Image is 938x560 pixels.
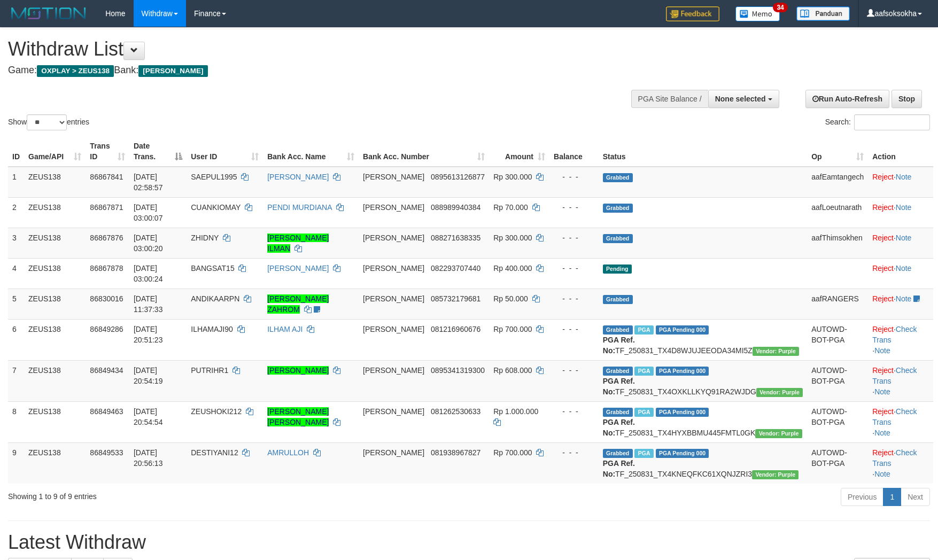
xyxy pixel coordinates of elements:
[901,488,930,506] a: Next
[8,487,383,502] div: Showing 1 to 9 of 9 entries
[868,319,933,360] td: · ·
[431,173,485,181] span: Copy 0895613126877 to clipboard
[554,232,594,243] div: - - -
[129,136,187,167] th: Date Trans.: activate to sort column descending
[872,264,894,273] a: Reject
[656,408,709,417] span: PGA Pending
[854,114,930,130] input: Search:
[872,407,894,416] a: Reject
[90,264,123,273] span: 86867878
[191,203,241,212] span: CUANKIOMAY
[24,360,86,401] td: ZEUS138
[8,38,615,60] h1: Withdraw List
[874,387,890,396] a: Note
[267,366,329,375] a: [PERSON_NAME]
[90,203,123,212] span: 86867871
[363,234,424,242] span: [PERSON_NAME]
[24,167,86,198] td: ZEUS138
[90,366,123,375] span: 86849434
[841,488,883,506] a: Previous
[554,324,594,335] div: - - -
[134,325,163,344] span: [DATE] 20:51:23
[756,388,803,397] span: Vendor URL: https://trx4.1velocity.biz
[8,258,24,289] td: 4
[603,459,635,478] b: PGA Ref. No:
[363,264,424,273] span: [PERSON_NAME]
[883,488,901,506] a: 1
[431,264,480,273] span: Copy 082293707440 to clipboard
[872,448,917,468] a: Check Trans
[191,234,219,242] span: ZHIDNY
[263,136,359,167] th: Bank Acc. Name: activate to sort column ascending
[90,407,123,416] span: 86849463
[8,228,24,258] td: 3
[191,448,238,457] span: DESTIYANI12
[735,6,780,21] img: Button%20Memo.svg
[872,448,894,457] a: Reject
[656,325,709,335] span: PGA Pending
[868,228,933,258] td: ·
[773,3,787,12] span: 34
[872,294,894,303] a: Reject
[807,197,868,228] td: aafLoeutnarath
[24,136,86,167] th: Game/API: activate to sort column ascending
[431,407,480,416] span: Copy 081262530633 to clipboard
[896,173,912,181] a: Note
[666,6,719,21] img: Feedback.jpg
[807,442,868,484] td: AUTOWD-BOT-PGA
[634,367,653,376] span: Marked by aafRornrotha
[37,65,114,77] span: OXPLAY > ZEUS138
[8,5,89,21] img: MOTION_logo.png
[8,197,24,228] td: 2
[554,172,594,182] div: - - -
[599,136,807,167] th: Status
[807,319,868,360] td: AUTOWD-BOT-PGA
[868,401,933,442] td: · ·
[807,401,868,442] td: AUTOWD-BOT-PGA
[489,136,549,167] th: Amount: activate to sort column ascending
[363,366,424,375] span: [PERSON_NAME]
[874,346,890,355] a: Note
[874,470,890,478] a: Note
[634,408,653,417] span: Marked by aafRornrotha
[896,294,912,303] a: Note
[363,173,424,181] span: [PERSON_NAME]
[8,167,24,198] td: 1
[872,366,917,385] a: Check Trans
[752,470,799,479] span: Vendor URL: https://trx4.1velocity.biz
[753,347,799,356] span: Vendor URL: https://trx4.1velocity.biz
[807,289,868,319] td: aafRANGERS
[191,366,228,375] span: PUTRIHR1
[493,407,538,416] span: Rp 1.000.000
[896,203,912,212] a: Note
[603,204,633,213] span: Grabbed
[603,408,633,417] span: Grabbed
[24,319,86,360] td: ZEUS138
[24,289,86,319] td: ZEUS138
[8,442,24,484] td: 9
[90,294,123,303] span: 86830016
[603,418,635,437] b: PGA Ref. No:
[24,258,86,289] td: ZEUS138
[24,401,86,442] td: ZEUS138
[493,325,532,333] span: Rp 700.000
[656,367,709,376] span: PGA Pending
[24,228,86,258] td: ZEUS138
[90,173,123,181] span: 86867841
[603,173,633,182] span: Grabbed
[8,401,24,442] td: 8
[896,264,912,273] a: Note
[603,234,633,243] span: Grabbed
[807,228,868,258] td: aafThimsokhen
[191,173,237,181] span: SAEPUL1995
[359,136,489,167] th: Bank Acc. Number: activate to sort column ascending
[363,203,424,212] span: [PERSON_NAME]
[603,295,633,304] span: Grabbed
[599,319,807,360] td: TF_250831_TX4D8WJUJEEODA34MI5Z
[493,203,528,212] span: Rp 70.000
[363,448,424,457] span: [PERSON_NAME]
[267,325,303,333] a: ILHAM AJI
[493,234,532,242] span: Rp 300.000
[715,95,766,103] span: None selected
[554,293,594,304] div: - - -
